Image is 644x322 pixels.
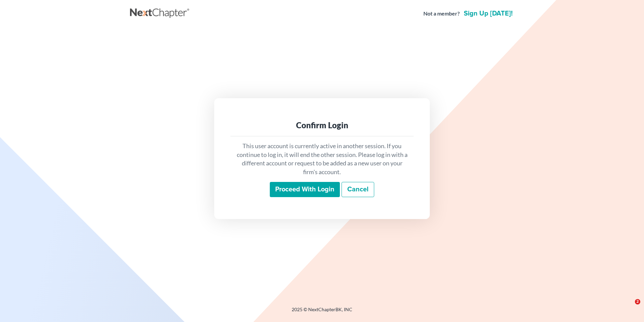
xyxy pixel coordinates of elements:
div: 2025 © NextChapterBK, INC [130,306,514,318]
a: Sign up [DATE]! [462,10,514,17]
iframe: Intercom live chat [621,299,637,315]
span: 2 [635,299,640,304]
input: Proceed with login [270,182,340,197]
div: Confirm Login [236,120,408,131]
strong: Not a member? [423,10,460,18]
p: This user account is currently active in another session. If you continue to log in, it will end ... [236,142,408,177]
a: Cancel [342,182,374,197]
